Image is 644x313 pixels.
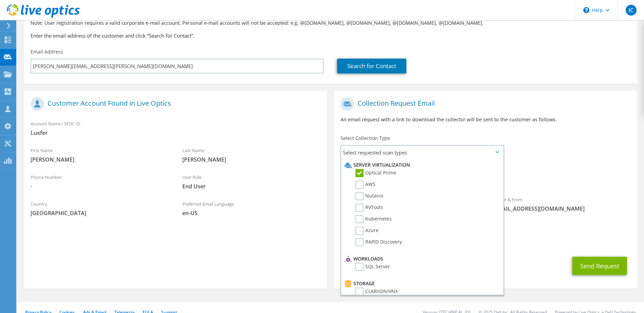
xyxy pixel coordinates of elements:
[334,192,485,223] div: To
[341,135,390,142] label: Select Collection Type
[182,209,320,217] span: en-US
[31,156,169,163] span: [PERSON_NAME]
[31,32,630,39] h3: Enter the email address of the customer and click “Search for Contact”.
[583,7,589,13] svg: \n
[341,116,630,123] p: An email request with a link to download the collector will be sent to the customer as follows.
[176,170,327,193] div: User Role
[24,143,176,167] div: First Name
[343,161,499,169] li: Server Virtualization
[334,227,637,250] div: CC & Reply To
[355,288,398,296] label: CLARiiON/VNX
[355,169,396,177] label: Optical Prime
[355,204,383,212] label: RVTools
[31,97,317,111] h1: Customer Account Found in Live Optics
[176,143,327,167] div: Last Name
[355,263,390,271] label: SQL Server
[341,97,627,111] h1: Collection Request Email
[341,146,503,159] span: Select requested scan types
[355,192,383,200] label: Nutanix
[626,5,637,16] span: IC
[182,183,320,190] span: End User
[355,215,392,223] label: Kubernetes
[176,197,327,220] div: Preferred Email Language
[355,181,375,189] label: AWS
[355,227,379,235] label: Azure
[24,170,176,193] div: Phone Number
[355,238,402,246] label: RAPID Discovery
[182,156,320,163] span: [PERSON_NAME]
[337,59,406,74] a: Search for Contact
[343,255,499,263] li: Workloads
[572,257,627,275] button: Send Request
[31,19,630,27] p: Note: User registration requires a valid corporate e-mail account. Personal e-mail accounts will ...
[31,183,169,190] span: -
[24,197,176,220] div: Country
[334,162,637,189] div: Requested Collections
[31,48,63,55] label: Email Address
[24,117,327,140] div: Account Name / SFDC ID
[492,205,630,212] span: [EMAIL_ADDRESS][DOMAIN_NAME]
[343,279,499,288] li: Storage
[31,209,169,217] span: [GEOGRAPHIC_DATA]
[485,192,637,216] div: Sender & From
[31,129,320,137] span: Luxfer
